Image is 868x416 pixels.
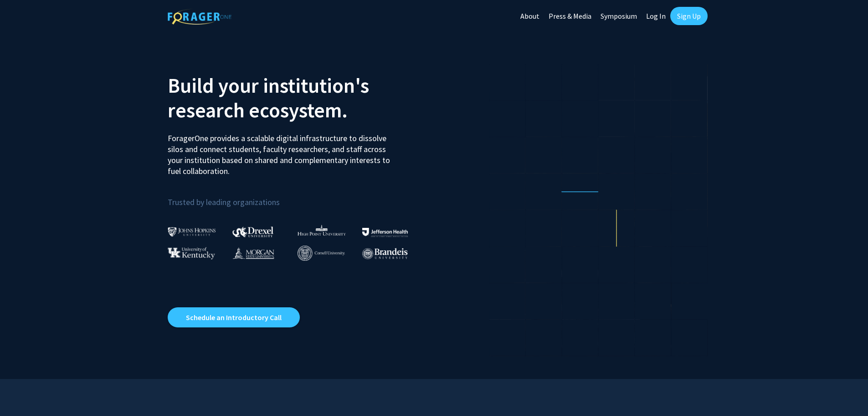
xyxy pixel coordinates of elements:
h2: Build your institution's research ecosystem. [168,73,427,122]
img: University of Kentucky [168,247,215,259]
img: Morgan State University [232,247,274,259]
img: Drexel University [232,226,273,237]
img: Thomas Jefferson University [362,228,408,237]
a: Opens in a new tab [168,307,300,327]
p: ForagerOne provides a scalable digital infrastructure to dissolve silos and connect students, fac... [168,126,396,177]
a: Sign Up [670,7,708,25]
img: Johns Hopkins University [168,227,216,237]
img: ForagerOne Logo [168,9,231,25]
img: Brandeis University [362,248,408,259]
p: Trusted by leading organizations [168,184,427,209]
img: Cornell University [298,246,345,261]
img: High Point University [298,225,346,236]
